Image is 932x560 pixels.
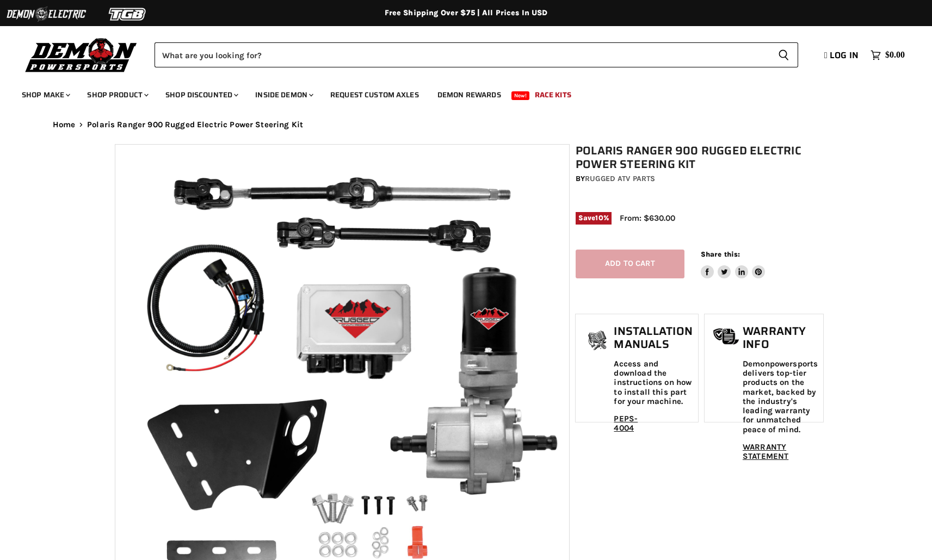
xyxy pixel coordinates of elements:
[743,442,788,461] a: WARRANTY STATEMENT
[576,144,824,171] h1: Polaris Ranger 900 Rugged Electric Power Steering Kit
[576,173,824,185] div: by
[614,359,692,406] p: Access and download the instructions on how to install this part for your machine.
[595,214,603,222] span: 10
[87,120,303,129] span: Polaris Ranger 900 Rugged Electric Power Steering Kit
[713,328,740,345] img: warranty-icon.png
[429,84,509,106] a: Demon Rewards
[31,120,902,129] nav: Breadcrumbs
[87,4,169,24] img: TGB Logo 2
[22,35,141,74] img: Demon Powersports
[819,51,865,60] a: Log in
[885,50,905,60] span: $0.00
[14,79,902,106] ul: Main menu
[322,84,427,106] a: Request Custom Axles
[701,250,766,278] aside: Share this:
[247,84,320,106] a: Inside Demon
[31,8,902,18] div: Free Shipping Over $75 | All Prices In USD
[830,48,859,62] span: Log in
[157,84,245,106] a: Shop Discounted
[584,328,611,355] img: install_manual-icon.png
[701,250,740,258] span: Share this:
[155,42,798,67] form: Product
[620,213,675,223] span: From: $630.00
[743,359,818,434] p: Demonpowersports delivers top-tier products on the market, backed by the industry's leading warra...
[769,42,798,67] button: Search
[865,47,910,63] a: $0.00
[53,120,76,129] a: Home
[155,42,769,67] input: Search
[614,414,638,433] a: PEPS-4004
[79,84,155,106] a: Shop Product
[5,4,87,24] img: Demon Electric Logo 2
[743,325,818,351] h1: Warranty Info
[576,212,612,224] span: Save %
[14,84,77,106] a: Shop Make
[511,91,530,100] span: New!
[527,84,579,106] a: Race Kits
[614,325,692,351] h1: Installation Manuals
[585,174,655,183] a: Rugged ATV Parts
